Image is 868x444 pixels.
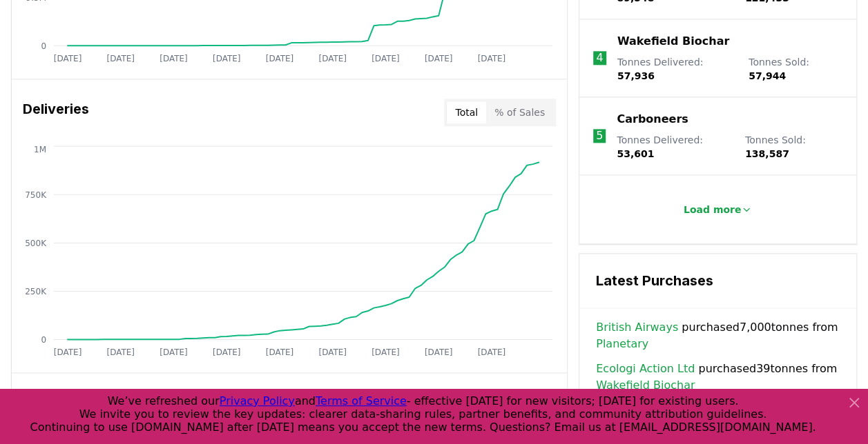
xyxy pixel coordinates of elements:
[617,148,654,159] span: 53,601
[745,133,842,161] p: Tonnes Sold :
[684,203,742,216] p: Load more
[478,347,506,357] tspan: [DATE]
[745,148,789,159] span: 138,587
[749,70,786,81] span: 57,944
[596,319,840,352] span: purchased 7,000 tonnes from
[54,347,82,357] tspan: [DATE]
[41,41,46,50] tspan: 0
[617,70,655,81] span: 57,936
[617,111,688,128] a: Carboneers
[486,101,553,123] button: % of Sales
[34,144,46,154] tspan: 1M
[478,54,506,63] tspan: [DATE]
[266,347,294,357] tspan: [DATE]
[41,334,46,344] tspan: 0
[596,377,695,394] a: Wakefield Biochar
[425,54,453,63] tspan: [DATE]
[54,54,82,63] tspan: [DATE]
[23,99,89,126] h3: Deliveries
[596,336,648,352] a: Planetary
[106,54,135,63] tspan: [DATE]
[425,347,453,357] tspan: [DATE]
[617,55,735,83] p: Tonnes Delivered :
[596,361,695,377] a: Ecologi Action Ltd
[25,238,47,248] tspan: 500K
[596,270,840,291] h3: Latest Purchases
[617,33,729,50] a: Wakefield Biochar
[318,347,347,357] tspan: [DATE]
[213,347,241,357] tspan: [DATE]
[318,54,347,63] tspan: [DATE]
[25,190,47,199] tspan: 750K
[25,286,47,296] tspan: 250K
[596,319,678,336] a: British Airways
[673,196,764,223] button: Load more
[372,347,400,357] tspan: [DATE]
[596,50,603,66] p: 4
[596,361,840,394] span: purchased 39 tonnes from
[372,54,400,63] tspan: [DATE]
[160,54,188,63] tspan: [DATE]
[160,347,188,357] tspan: [DATE]
[596,128,603,144] p: 5
[213,54,241,63] tspan: [DATE]
[617,133,731,161] p: Tonnes Delivered :
[749,55,842,83] p: Tonnes Sold :
[447,101,486,123] button: Total
[106,347,135,357] tspan: [DATE]
[266,54,294,63] tspan: [DATE]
